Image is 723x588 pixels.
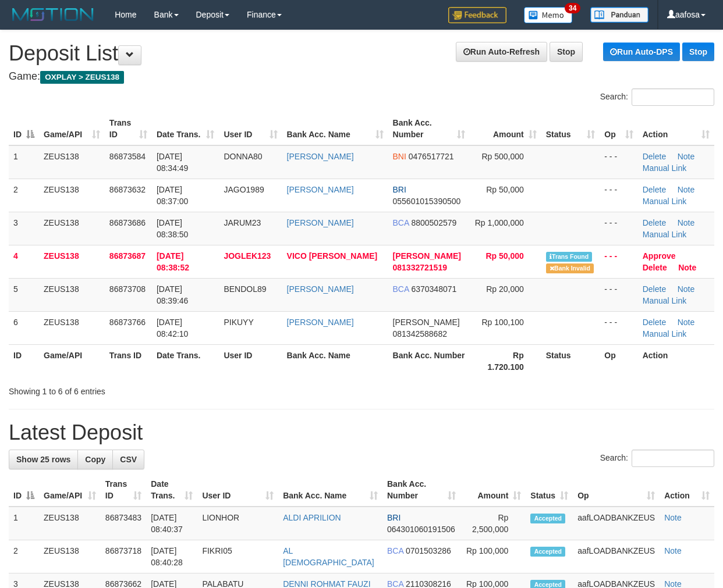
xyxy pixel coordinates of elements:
[393,318,460,327] span: [PERSON_NAME]
[456,42,547,62] a: Run Auto-Refresh
[9,344,39,377] th: ID
[678,218,695,227] a: Note
[224,185,264,194] span: JAGO1989
[541,344,600,377] th: Status
[678,263,696,272] a: Note
[643,218,666,227] a: Delete
[146,540,197,573] td: [DATE] 08:40:28
[643,152,666,161] a: Delete
[460,540,526,573] td: Rp 100,000
[600,179,637,212] td: - - -
[39,540,101,573] td: ZEUS138
[146,507,197,540] td: [DATE] 08:40:37
[387,525,455,534] span: Copy 064301060191506 to clipboard
[411,218,456,227] span: Copy 8800502579 to clipboard
[287,185,354,194] a: [PERSON_NAME]
[109,251,146,261] span: 86873687
[39,145,105,179] td: ZEUS138
[387,546,403,555] span: BCA
[486,284,524,294] span: Rp 20,000
[105,344,152,377] th: Trans ID
[109,284,146,294] span: 86873708
[283,513,341,522] a: ALDI APRILION
[485,251,523,261] span: Rp 50,000
[475,218,524,227] span: Rp 1,000,000
[481,318,523,327] span: Rp 100,100
[9,245,39,278] td: 4
[9,179,39,212] td: 2
[9,212,39,245] td: 3
[85,455,105,464] span: Copy
[486,185,524,194] span: Rp 50,000
[112,450,144,469] a: CSV
[682,42,714,61] a: Stop
[16,455,70,464] span: Show 25 rows
[470,344,541,377] th: Rp 1.720.100
[643,318,666,327] a: Delete
[152,344,219,377] th: Date Trans.
[546,252,593,262] span: Similar transaction found
[643,163,687,173] a: Manual Link
[109,318,146,327] span: 86873766
[643,230,687,239] a: Manual Link
[224,284,266,294] span: BENDOL89
[393,185,406,194] span: BRI
[9,71,714,83] h4: Game:
[157,152,189,173] span: [DATE] 08:34:49
[109,152,146,161] span: 86873584
[9,507,39,540] td: 1
[157,318,189,338] span: [DATE] 08:42:10
[393,251,461,261] span: [PERSON_NAME]
[678,284,695,294] a: Note
[9,311,39,344] td: 6
[388,344,470,377] th: Bank Acc. Number
[524,7,573,23] img: Button%20Memo.svg
[287,318,354,327] a: [PERSON_NAME]
[600,344,637,377] th: Op
[382,473,460,507] th: Bank Acc. Number: activate to sort column ascending
[550,42,583,62] a: Stop
[643,296,687,305] a: Manual Link
[224,251,271,261] span: JOGLEK123
[565,3,580,13] span: 34
[600,245,637,278] td: - - -
[283,546,374,567] a: AL [DEMOGRAPHIC_DATA]
[77,450,113,469] a: Copy
[632,450,714,467] input: Search:
[664,513,682,522] a: Note
[9,278,39,311] td: 5
[278,473,382,507] th: Bank Acc. Name: activate to sort column ascending
[643,251,676,261] a: Approve
[388,112,470,145] th: Bank Acc. Number: activate to sort column ascending
[573,540,660,573] td: aafLOADBANKZEUS
[406,546,451,555] span: Copy 0701503286 to clipboard
[120,455,137,464] span: CSV
[282,112,388,145] th: Bank Acc. Name: activate to sort column ascending
[643,185,666,194] a: Delete
[600,278,637,311] td: - - -
[9,112,39,145] th: ID: activate to sort column descending
[393,152,406,161] span: BNI
[224,218,261,227] span: JARUM23
[224,318,253,327] span: PIKUYY
[39,507,101,540] td: ZEUS138
[526,473,573,507] th: Status: activate to sort column ascending
[460,473,526,507] th: Amount: activate to sort column ascending
[387,513,401,522] span: BRI
[9,450,78,469] a: Show 25 rows
[481,152,523,161] span: Rp 500,000
[460,507,526,540] td: Rp 2,500,000
[157,284,189,305] span: [DATE] 08:39:46
[600,145,637,179] td: - - -
[411,284,456,294] span: Copy 6370348071 to clipboard
[530,514,565,523] span: Accepted
[39,344,105,377] th: Game/API
[287,251,378,261] a: VICO [PERSON_NAME]
[573,473,660,507] th: Op: activate to sort column ascending
[197,507,278,540] td: LIONHOR
[638,112,714,145] th: Action: activate to sort column ascending
[600,88,714,106] label: Search:
[546,263,594,273] span: Bank is not match
[393,329,447,338] span: Copy 081342588682 to clipboard
[39,112,105,145] th: Game/API: activate to sort column ascending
